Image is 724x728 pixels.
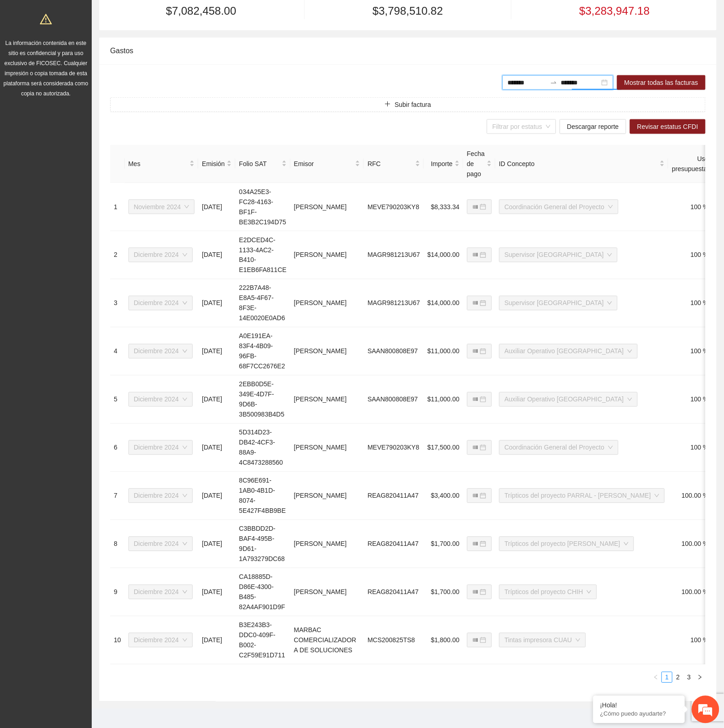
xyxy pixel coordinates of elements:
span: Fecha de pago [467,149,485,179]
span: Emisor [294,159,354,169]
td: 100.00 % [668,568,713,617]
span: right [697,675,703,680]
button: left [651,672,662,683]
td: 100.00 % [668,472,713,520]
td: 2 [110,231,125,279]
td: SAAN800808E97 [364,376,423,424]
td: MARBAC COMERCIALIZADORA DE SOLUCIONES [290,617,364,665]
span: Diciembre 2024 [134,296,187,310]
span: Emisión [202,159,225,169]
span: Coordinación General del Proyecto [505,200,613,214]
span: Mes [128,159,188,169]
td: B3E243B3-DDC0-409F-B002-C2F59E91D711 [235,617,290,665]
td: $17,500.00 [424,424,463,472]
td: 222B7A48-E8A5-4F67-8F3E-14E0020E0AD6 [235,279,290,328]
td: 6 [110,424,125,472]
span: Folio SAT [239,159,280,169]
div: Minimizar ventana de chat en vivo [150,5,173,27]
td: [PERSON_NAME] [290,472,364,520]
li: Previous Page [651,672,662,683]
td: $3,400.00 [424,472,463,520]
td: [PERSON_NAME] [290,568,364,617]
th: ID Concepto [496,145,668,183]
td: 100 % [668,617,713,665]
td: 8C96E691-1AB0-4B1D-8074-5E427F4BB9BE [235,472,290,520]
td: MAGR981213U67 [364,231,423,279]
td: [PERSON_NAME] [290,231,364,279]
td: [DATE] [198,568,235,617]
td: 7 [110,472,125,520]
td: REAG820411A47 [364,472,423,520]
th: Importe [424,145,463,183]
th: RFC [364,145,423,183]
td: [PERSON_NAME] [290,279,364,328]
td: 4 [110,328,125,376]
td: 100.00 % [668,520,713,568]
td: REAG820411A47 [364,520,423,568]
th: Emisor [290,145,364,183]
td: C3BBDD2D-BAF4-495B-9D61-1A793279DC68 [235,520,290,568]
span: warning [40,13,52,25]
span: $3,798,510.82 [373,2,443,20]
span: Diciembre 2024 [134,345,187,358]
span: Auxiliar Operativo Chihuahua [505,345,632,358]
td: [DATE] [198,183,235,231]
span: Supervisor Chihuahua [505,248,613,262]
td: [DATE] [198,231,235,279]
td: $1,800.00 [424,617,463,665]
span: ID Concepto [499,159,658,169]
span: plus [384,101,391,108]
li: 1 [662,672,673,683]
a: 2 [673,672,683,683]
span: $7,082,458.00 [166,2,236,20]
span: to [550,79,557,86]
span: Trípticos del proyecto PARRAL - GUACHOCHIL [505,489,659,503]
td: $1,700.00 [424,520,463,568]
td: 5 [110,376,125,424]
th: Fecha de pago [463,145,496,183]
td: [PERSON_NAME] [290,328,364,376]
td: 100 % [668,328,713,376]
td: 3 [110,279,125,328]
span: Mostrar todas las facturas [624,78,698,88]
td: $1,700.00 [424,568,463,617]
th: Emisión [198,145,235,183]
span: Revisar estatus CFDI [637,122,698,132]
td: $14,000.00 [424,279,463,328]
a: 1 [662,672,672,683]
li: 2 [673,672,684,683]
td: $14,000.00 [424,231,463,279]
span: Auxiliar Operativo Chihuahua [505,393,632,406]
td: 8 [110,520,125,568]
td: 100 % [668,183,713,231]
span: Importe [428,159,453,169]
span: Noviembre 2024 [134,200,189,214]
td: [DATE] [198,424,235,472]
span: Diciembre 2024 [134,634,187,647]
td: 100 % [668,279,713,328]
li: Next Page [695,672,706,683]
td: REAG820411A47 [364,568,423,617]
span: $3,283,947.18 [579,2,650,20]
span: Diciembre 2024 [134,393,187,406]
td: [PERSON_NAME] [290,376,364,424]
th: Folio SAT [235,145,290,183]
span: Estamos en línea. [53,122,127,215]
td: 10 [110,617,125,665]
td: MAGR981213U67 [364,279,423,328]
p: ¿Cómo puedo ayudarte? [600,711,678,717]
span: Diciembre 2024 [134,537,187,551]
td: [DATE] [198,472,235,520]
td: [PERSON_NAME] [290,520,364,568]
td: [DATE] [198,520,235,568]
td: MEVE790203KY8 [364,183,423,231]
td: [DATE] [198,328,235,376]
td: 1 [110,183,125,231]
td: 100 % [668,376,713,424]
span: left [653,675,659,680]
span: Trípticos del proyecto CUAUHTEMOC [505,537,629,551]
span: RFC [368,159,413,169]
div: ¡Hola! [600,702,678,709]
td: 9 [110,568,125,617]
td: SAAN800808E97 [364,328,423,376]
